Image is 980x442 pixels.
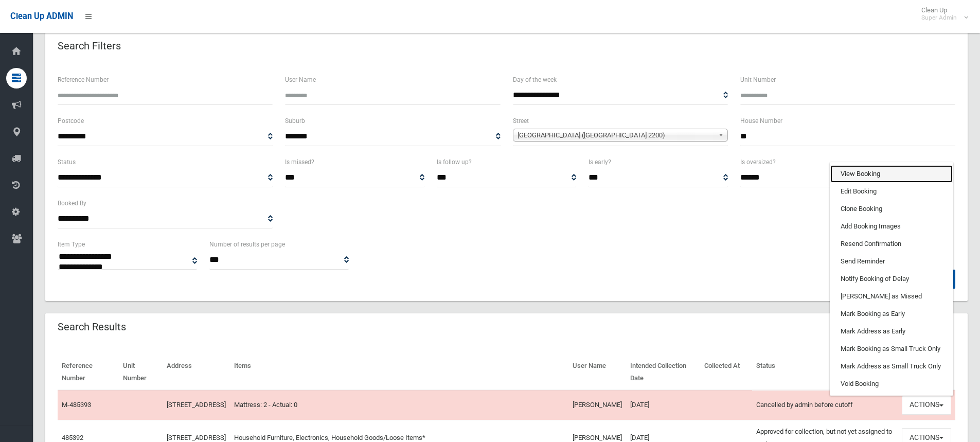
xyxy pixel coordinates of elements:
[285,74,316,85] label: User Name
[437,156,472,168] label: Is follow up?
[62,434,83,441] a: 485392
[568,355,626,390] th: User Name
[830,165,953,183] a: View Booking
[58,74,109,85] label: Reference Number
[568,390,626,420] td: [PERSON_NAME]
[626,355,700,390] th: Intended Collection Date
[167,434,226,441] a: [STREET_ADDRESS]
[513,115,529,127] label: Street
[902,396,951,415] button: Actions
[163,355,230,390] th: Address
[830,200,953,218] a: Clone Booking
[830,340,953,358] a: Mark Booking as Small Truck Only
[830,323,953,340] a: Mark Address as Early
[230,355,568,390] th: Items
[752,390,898,420] td: Cancelled by admin before cutoff
[513,74,557,85] label: Day of the week
[921,14,957,22] small: Super Admin
[119,355,163,390] th: Unit Number
[830,270,953,288] a: Notify Booking of Delay
[830,253,953,270] a: Send Reminder
[830,218,953,235] a: Add Booking Images
[916,6,967,22] span: Clean Up
[58,156,76,168] label: Status
[589,156,611,168] label: Is early?
[230,390,568,420] td: Mattress: 2 - Actual: 0
[58,115,84,127] label: Postcode
[752,355,898,390] th: Status
[830,235,953,253] a: Resend Confirmation
[830,183,953,200] a: Edit Booking
[58,355,119,390] th: Reference Number
[285,156,314,168] label: Is missed?
[740,115,782,127] label: House Number
[285,115,305,127] label: Suburb
[167,401,226,409] a: [STREET_ADDRESS]
[830,358,953,375] a: Mark Address as Small Truck Only
[58,198,86,209] label: Booked By
[740,74,776,85] label: Unit Number
[740,156,776,168] label: Is oversized?
[45,36,133,56] header: Search Filters
[62,401,91,409] a: M-485393
[58,239,85,250] label: Item Type
[209,239,285,250] label: Number of results per page
[830,288,953,305] a: [PERSON_NAME] as Missed
[830,305,953,323] a: Mark Booking as Early
[626,390,700,420] td: [DATE]
[700,355,752,390] th: Collected At
[830,375,953,393] a: Void Booking
[518,129,714,142] span: [GEOGRAPHIC_DATA] ([GEOGRAPHIC_DATA] 2200)
[45,317,138,337] header: Search Results
[10,11,73,21] span: Clean Up ADMIN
